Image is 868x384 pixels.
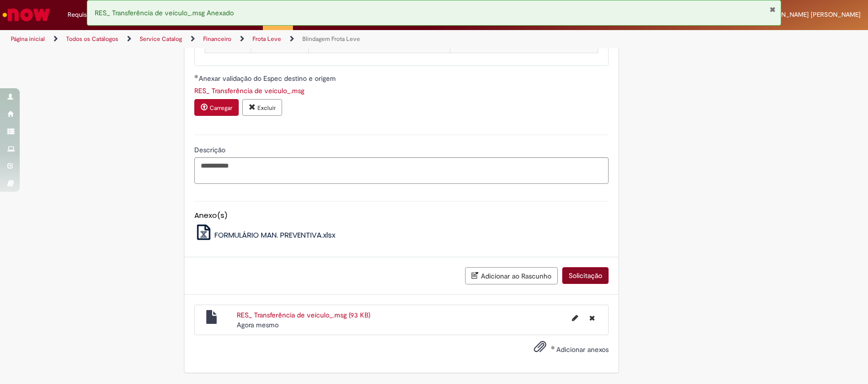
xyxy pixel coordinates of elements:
a: Blindagem Frota Leve [302,35,360,43]
time: 28/08/2025 16:01:39 [237,320,279,329]
a: Download de RES_ Transferência de veículo_.msg [194,86,304,95]
small: Excluir [257,104,276,112]
a: RES_ Transferência de veículo_.msg (93 KB) [237,311,370,319]
button: Solicitação [562,267,609,284]
button: Carregar anexo de Anexar validação do Espec destino e origem Required [194,99,239,116]
a: Frota Leve [253,35,281,43]
button: Adicionar ao Rascunho [465,267,558,284]
textarea: Descrição [194,157,609,184]
ul: Trilhas de página [7,30,571,48]
span: Requisições [68,10,102,20]
img: ServiceNow [1,5,52,25]
span: FORMULÁRIO MAN. PREVENTIVA.xlsx [215,230,335,240]
button: Adicionar anexos [531,338,549,360]
button: Editar nome de arquivo RES_ Transferência de veículo_.msg [566,310,584,326]
a: Todos os Catálogos [66,35,118,43]
a: FORMULÁRIO MAN. PREVENTIVA.xlsx [194,230,336,240]
small: Carregar [210,104,232,112]
span: Adicionar anexos [556,345,609,354]
span: Agora mesmo [237,320,279,329]
h5: Anexo(s) [194,211,609,220]
button: Excluir RES_ Transferência de veículo_.msg [583,310,601,326]
span: Descrição [194,145,227,154]
span: [PERSON_NAME] [PERSON_NAME] [759,10,861,19]
a: Service Catalog [140,35,182,43]
button: Excluir anexo RES_ Transferência de veículo_.msg [242,99,282,116]
span: Obrigatório Preenchido [194,74,199,78]
span: Anexar validação do Espec destino e origem [199,74,338,83]
a: Página inicial [11,35,45,43]
span: RES_ Transferência de veículo_.msg Anexado [95,8,234,17]
a: Financeiro [203,35,231,43]
button: Fechar Notificação [769,5,776,13]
